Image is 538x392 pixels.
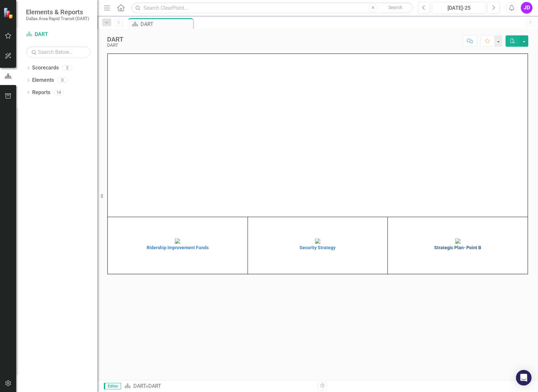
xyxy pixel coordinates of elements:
a: Scorecards [32,64,59,72]
input: Search ClearPoint... [131,2,413,14]
button: [DATE]-25 [432,2,486,14]
div: DART [141,20,191,28]
div: » [124,383,313,390]
img: mceclip2%20v4.png [315,239,320,244]
div: 14 [54,90,64,95]
button: Search [379,3,411,12]
span: Elements & Reports [26,8,89,16]
div: Open Intercom Messenger [516,370,532,386]
div: [DATE]-25 [434,4,483,12]
div: DART [107,36,123,43]
small: Dallas Area Rapid Transit (DART) [26,16,89,21]
img: ClearPoint Strategy [3,7,15,19]
h4: Security Strategy [250,245,386,250]
a: DART [26,31,91,38]
input: Search Below... [26,46,91,58]
img: mceclip1%20v4.png [175,239,180,244]
a: Ridership Improvement Funds [109,238,246,250]
div: 2 [62,65,72,71]
h4: Ridership Improvement Funds [109,245,246,250]
span: Search [388,5,402,10]
a: Strategic Plan- Point B [389,238,526,250]
div: DART [107,43,123,48]
a: Security Strategy [250,238,386,250]
a: DART [133,383,146,389]
a: Elements [32,77,54,84]
div: 0 [57,78,67,83]
span: Editor [104,383,121,389]
a: Reports [32,89,50,96]
img: mceclip4%20v3.png [455,239,460,244]
h4: Strategic Plan- Point B [389,245,526,250]
div: DART [148,383,161,389]
button: JD [521,2,532,14]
